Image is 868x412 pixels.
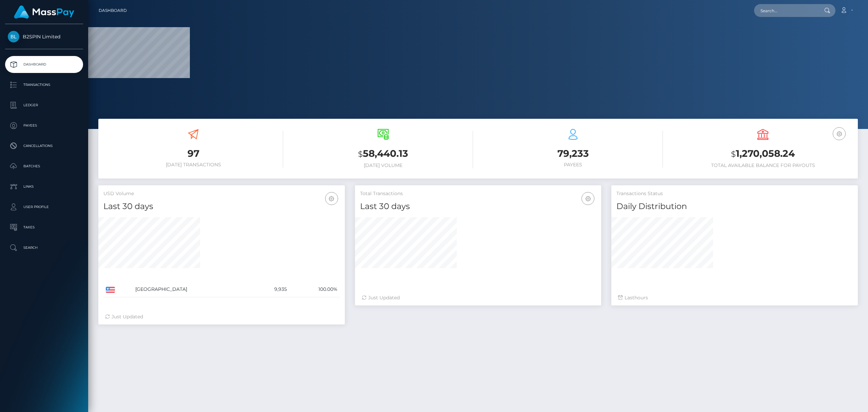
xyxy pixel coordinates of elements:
[293,163,473,168] h6: [DATE] Volume
[754,4,818,17] input: Search...
[103,147,283,160] h3: 97
[103,190,340,197] h5: USD Volume
[483,162,663,168] h6: Payees
[133,282,253,297] td: [GEOGRAPHIC_DATA]
[616,201,853,212] h4: Daily Distribution
[8,243,80,253] p: Search
[5,158,83,175] a: Batches
[5,199,83,216] a: User Profile
[293,147,473,161] h3: 58,440.13
[358,149,363,159] small: $
[103,162,283,168] h6: [DATE] Transactions
[8,100,80,110] p: Ledger
[731,149,736,159] small: $
[5,56,83,73] a: Dashboard
[5,34,83,40] span: B2SPIN Limited
[8,141,80,151] p: Cancellations
[616,190,853,197] h5: Transactions Status
[105,313,338,320] div: Just Updated
[8,59,80,70] p: Dashboard
[99,3,127,18] a: Dashboard
[362,294,595,301] div: Just Updated
[8,31,19,42] img: B2SPIN Limited
[8,202,80,212] p: User Profile
[8,222,80,232] p: Taxes
[14,5,74,19] img: MassPay Logo
[483,147,663,160] h3: 79,233
[673,147,853,161] h3: 1,270,058.24
[360,190,596,197] h5: Total Transactions
[5,76,83,93] a: Transactions
[289,282,339,297] td: 100.00%
[618,294,851,301] div: Last hours
[103,201,340,212] h4: Last 30 days
[8,161,80,171] p: Batches
[5,219,83,236] a: Taxes
[5,239,83,256] a: Search
[8,120,80,131] p: Payees
[360,201,596,212] h4: Last 30 days
[253,282,289,297] td: 9,935
[5,137,83,154] a: Cancellations
[5,97,83,114] a: Ledger
[8,80,80,90] p: Transactions
[673,163,853,168] h6: Total Available Balance for Payouts
[106,287,115,293] img: US.png
[5,117,83,134] a: Payees
[5,178,83,195] a: Links
[8,182,80,192] p: Links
